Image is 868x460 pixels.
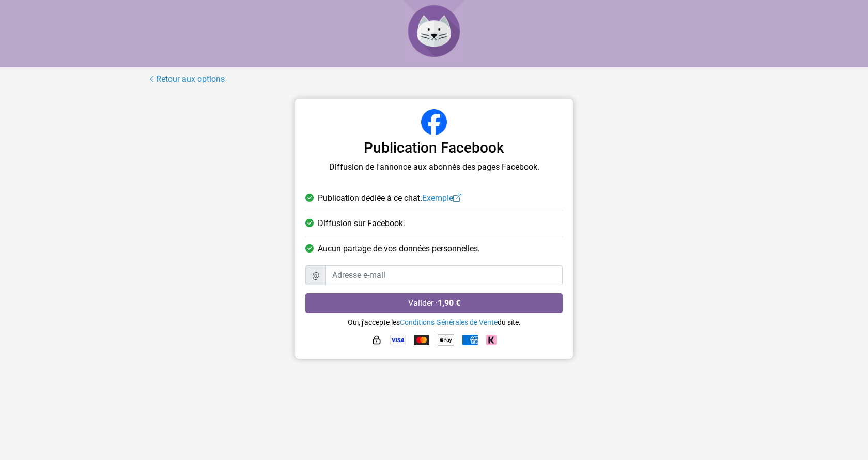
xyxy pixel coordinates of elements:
[421,109,447,135] img: Facebook
[438,298,460,308] strong: 1,90 €
[147,72,225,86] a: Retour aux options
[486,335,497,345] img: Klarna
[318,243,480,255] span: Aucun partage de vos données personnelles.
[305,293,563,313] button: Valider ·1,90 €
[400,318,498,327] a: Conditions Générales de Vente
[414,335,429,345] img: Mastercard
[318,192,461,204] span: Publication dédiée à ce chat.
[371,335,382,345] img: HTTPS : paiement sécurisé
[390,335,406,345] img: Visa
[318,217,405,230] span: Diffusion sur Facebook.
[422,193,461,203] a: Exemple
[305,161,563,173] p: Diffusion de l'annonce aux abonnés des pages Facebook.
[438,332,454,348] img: Apple Pay
[305,265,326,285] span: @
[326,265,563,285] input: Adresse e-mail
[348,318,521,327] small: Oui, j'accepte les du site.
[305,139,563,157] h3: Publication Facebook
[462,335,478,345] img: American Express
